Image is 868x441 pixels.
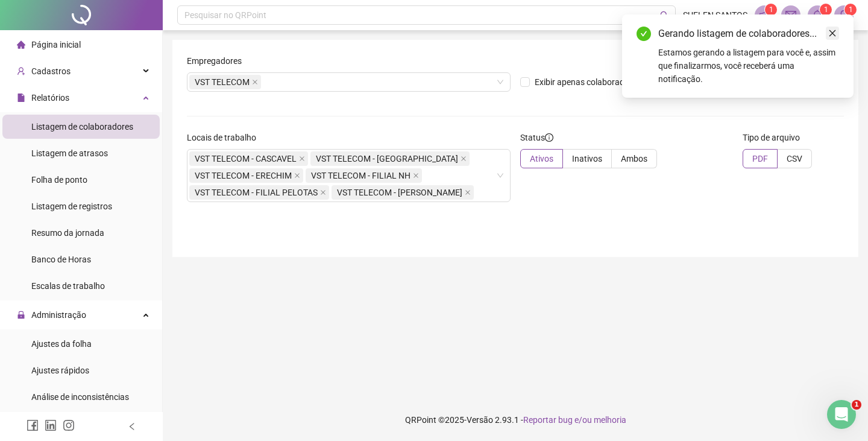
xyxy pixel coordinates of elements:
sup: 1 [820,4,832,16]
span: Tipo de arquivo [743,131,800,144]
span: Ajustes rápidos [31,366,89,375]
span: Ambos [621,154,647,163]
span: Página inicial [31,40,81,49]
label: Locais de trabalho [187,131,264,144]
span: facebook [27,419,39,431]
span: Ajustes da folha [31,339,92,349]
span: Versão [467,415,493,425]
span: close [320,189,326,195]
span: 1 [824,5,828,14]
span: VST TELECOM [195,75,250,89]
span: user-add [17,67,25,75]
span: Listagem de registros [31,201,112,211]
span: VST TELECOM - ERECHIM [189,168,303,183]
span: 1 [849,5,853,14]
sup: 1 [765,4,777,16]
span: close [252,79,258,85]
span: search [660,11,669,20]
span: file [17,94,25,102]
span: Status [520,131,553,144]
span: home [17,40,25,49]
span: Resumo da jornada [31,228,104,238]
span: Banco de Horas [31,255,91,264]
a: Close [826,27,839,40]
span: close [828,29,837,37]
span: Listagem de colaboradores [31,122,133,132]
footer: QRPoint © 2025 - 2.93.1 - [163,399,868,441]
span: mail [785,10,796,21]
span: bell [812,10,823,21]
label: Empregadores [187,54,250,68]
span: VST TELECOM - FILIAL NH [306,168,422,183]
span: Listagem de atrasos [31,148,108,158]
span: 1 [769,5,773,14]
span: Ativos [530,154,553,163]
span: lock [17,311,25,319]
span: Relatórios [31,93,69,103]
span: VST TELECOM - FILIAL NH [311,169,410,182]
span: VST TELECOM - [GEOGRAPHIC_DATA] [316,152,458,165]
span: VST TELECOM - CASCAVEL [195,152,297,165]
span: notification [759,10,770,21]
span: 1 [852,400,861,410]
span: VST TELECOM - ERECHIM [195,169,292,182]
span: Inativos [572,154,602,163]
span: VST TELECOM - FILIAL PELOTAS [195,186,318,199]
span: Análise de inconsistências [31,392,129,402]
span: close [465,189,471,195]
span: Administração [31,310,86,320]
span: Folha de ponto [31,175,87,185]
span: PDF [752,154,768,163]
span: Reportar bug e/ou melhoria [523,415,626,425]
span: instagram [63,419,75,431]
span: Cadastros [31,66,71,76]
span: VST TELECOM - [PERSON_NAME] [337,186,462,199]
img: 39589 [835,6,853,24]
span: VST TELECOM - FILIAL PELOTAS [189,185,329,200]
span: SUELEN SANTOS [683,8,747,22]
span: VST TELECOM [189,75,261,89]
iframe: Intercom live chat [827,400,856,429]
span: info-circle [545,133,553,142]
span: close [413,173,419,179]
span: CSV [787,154,802,163]
div: Gerando listagem de colaboradores... [658,27,839,41]
span: VST TELECOM - CASCAVEL [189,151,308,166]
span: close [294,173,300,179]
span: VST TELECOM - FRANCISCO BELTRÃO [332,185,474,200]
span: check-circle [637,27,651,41]
span: Escalas de trabalho [31,281,105,291]
span: close [461,156,467,162]
span: close [299,156,305,162]
div: Estamos gerando a listagem para você e, assim que finalizarmos, você receberá uma notificação. [658,46,839,86]
span: linkedin [45,419,57,431]
span: Exibir apenas colaboradores de férias [530,75,679,89]
sup: Atualize o seu contato no menu Meus Dados [844,4,857,16]
span: VST TELECOM - CAXIAS DO SUL [310,151,470,166]
span: left [128,422,136,431]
